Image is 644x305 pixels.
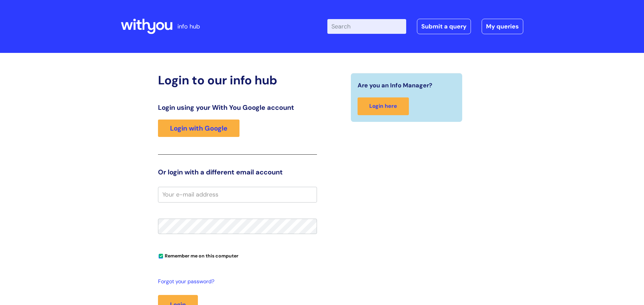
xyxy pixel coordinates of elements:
h3: Or login with a different email account [158,168,317,176]
h2: Login to our info hub [158,73,317,87]
input: Search [327,19,406,34]
a: Login here [358,97,409,115]
a: Forgot your password? [158,277,314,287]
a: My queries [482,19,523,34]
div: You can uncheck this option if you're logging in from a shared device [158,250,317,261]
span: Are you an Info Manager? [358,80,432,91]
a: Submit a query [417,19,471,34]
input: Your e-mail address [158,187,317,202]
input: Remember me on this computer [159,254,163,258]
p: info hub [177,21,200,32]
h3: Login using your With You Google account [158,103,317,111]
a: Login with Google [158,120,239,137]
label: Remember me on this computer [158,251,238,259]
